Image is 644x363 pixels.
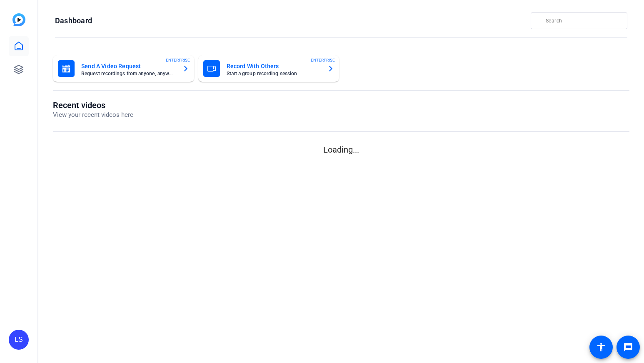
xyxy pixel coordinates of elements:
h1: Recent videos [53,100,133,110]
p: View your recent videos here [53,110,133,120]
span: ENTERPRISE [311,57,335,63]
img: blue-gradient.svg [12,13,25,26]
p: Loading... [53,143,629,156]
mat-icon: accessibility [596,342,606,352]
h1: Dashboard [55,16,92,26]
button: Record With OthersStart a group recording sessionENTERPRISE [198,55,339,82]
mat-card-title: Record With Others [227,61,321,71]
mat-card-subtitle: Request recordings from anyone, anywhere [81,71,176,76]
div: LS [9,330,29,350]
mat-icon: message [623,342,633,352]
span: ENTERPRISE [166,57,190,63]
button: Send A Video RequestRequest recordings from anyone, anywhereENTERPRISE [53,55,194,82]
mat-card-title: Send A Video Request [81,61,176,71]
input: Search [546,16,621,26]
mat-card-subtitle: Start a group recording session [227,71,321,76]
